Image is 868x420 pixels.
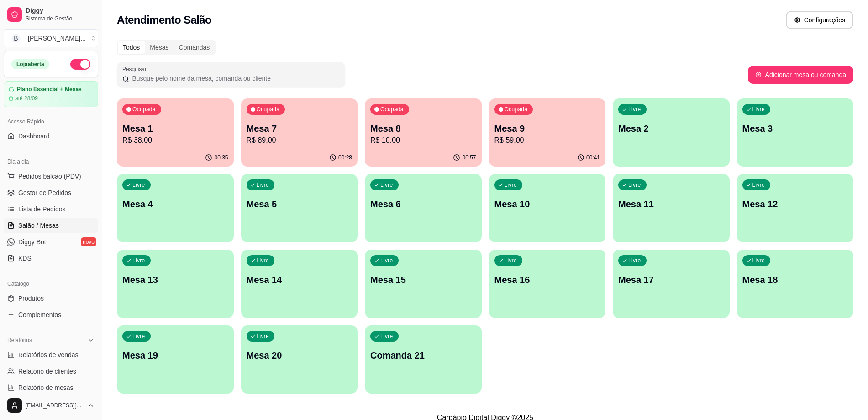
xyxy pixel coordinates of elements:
[117,325,234,394] button: LivreMesa 19
[752,181,765,189] p: Livre
[257,333,269,340] p: Livre
[752,257,765,264] p: Livre
[18,367,76,376] span: Relatório de clientes
[742,273,848,286] p: Mesa 18
[628,106,641,113] p: Livre
[11,59,49,69] div: Loja aberta
[786,11,853,29] button: Configurações
[18,188,71,197] span: Gestor de Pedidos
[18,172,81,181] span: Pedidos balcão (PDV)
[122,273,228,286] p: Mesa 13
[122,198,228,210] p: Mesa 4
[132,181,145,189] p: Livre
[365,174,482,242] button: LivreMesa 6
[18,221,59,230] span: Salão / Mesas
[117,13,211,27] h2: Atendimento Salão
[18,254,32,263] span: KDS
[4,291,98,306] a: Produtos
[4,218,98,233] a: Salão / Mesas
[247,273,352,286] p: Mesa 14
[586,154,600,161] p: 00:41
[4,4,98,26] a: DiggySistema de Gestão
[370,198,476,210] p: Mesa 6
[613,98,730,167] button: LivreMesa 2
[18,383,74,392] span: Relatório de mesas
[613,174,730,242] button: LivreMesa 11
[4,307,98,322] a: Complementos
[4,185,98,200] a: Gestor de Pedidos
[489,174,606,242] button: LivreMesa 10
[4,81,98,107] a: Plano Essencial + Mesasaté 28/09
[241,325,358,394] button: LivreMesa 20
[4,394,98,416] button: [EMAIL_ADDRESS][DOMAIN_NAME]
[132,333,145,340] p: Livre
[737,250,854,318] button: LivreMesa 18
[4,380,98,395] a: Relatório de mesas
[18,294,44,303] span: Produtos
[4,129,98,143] a: Dashboard
[117,174,234,242] button: LivreMesa 4
[26,15,95,22] span: Sistema de Gestão
[117,98,234,167] button: OcupadaMesa 1R$ 38,0000:35
[4,154,98,169] div: Dia a dia
[117,250,234,318] button: LivreMesa 13
[380,257,393,264] p: Livre
[742,122,848,135] p: Mesa 3
[129,74,340,83] input: Pesquisar
[4,235,98,249] a: Diggy Botnovo
[18,132,50,141] span: Dashboard
[26,402,84,409] span: [EMAIL_ADDRESS][DOMAIN_NAME]
[26,7,95,15] span: Diggy
[15,95,38,102] article: até 28/09
[241,250,358,318] button: LivreMesa 14
[494,198,600,210] p: Mesa 10
[4,202,98,216] a: Lista de Pedidos
[505,257,517,264] p: Livre
[462,154,476,161] p: 00:57
[338,154,352,161] p: 00:28
[4,169,98,184] button: Pedidos balcão (PDV)
[4,29,98,47] button: Select a team
[365,98,482,167] button: OcupadaMesa 8R$ 10,0000:57
[489,98,606,167] button: OcupadaMesa 9R$ 59,0000:41
[505,106,528,113] p: Ocupada
[370,122,476,135] p: Mesa 8
[257,181,269,189] p: Livre
[241,98,358,167] button: OcupadaMesa 7R$ 89,0000:28
[28,34,86,43] div: [PERSON_NAME] ...
[122,349,228,362] p: Mesa 19
[752,106,765,113] p: Livre
[145,41,174,54] div: Mesas
[247,198,352,210] p: Mesa 5
[18,237,46,246] span: Diggy Bot
[241,174,358,242] button: LivreMesa 5
[17,86,82,93] article: Plano Essencial + Mesas
[18,310,61,319] span: Complementos
[494,273,600,286] p: Mesa 16
[489,250,606,318] button: LivreMesa 16
[247,349,352,362] p: Mesa 20
[628,181,641,189] p: Livre
[505,181,517,189] p: Livre
[4,114,98,129] div: Acesso Rápido
[742,198,848,210] p: Mesa 12
[4,364,98,379] a: Relatório de clientes
[365,250,482,318] button: LivreMesa 15
[628,257,641,264] p: Livre
[737,98,854,167] button: LivreMesa 3
[748,66,853,84] button: Adicionar mesa ou comanda
[380,333,393,340] p: Livre
[4,251,98,266] a: KDS
[737,174,854,242] button: LivreMesa 12
[613,250,730,318] button: LivreMesa 17
[618,122,724,135] p: Mesa 2
[494,122,600,135] p: Mesa 9
[122,65,150,73] label: Pesquisar
[18,350,79,359] span: Relatórios de vendas
[365,325,482,394] button: LivreComanda 21
[380,106,404,113] p: Ocupada
[11,34,21,43] span: B
[4,277,98,291] div: Catálogo
[70,59,90,70] button: Alterar Status
[132,106,156,113] p: Ocupada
